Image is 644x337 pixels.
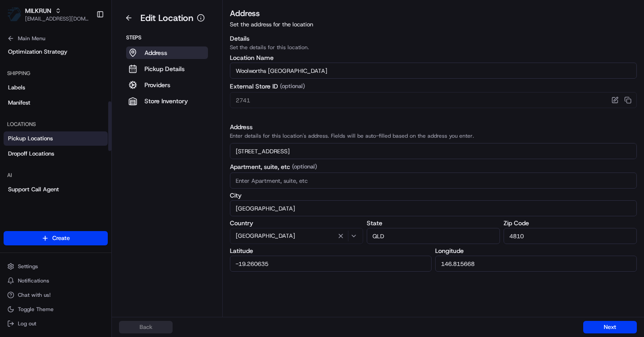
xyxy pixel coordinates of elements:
[9,85,25,101] img: 1736555255976-a54dd68f-1ca7-489b-9aae-adbdc363a1c4
[230,143,637,159] input: Enter address
[583,321,637,333] button: Next
[79,139,97,146] span: [DATE]
[144,80,170,89] p: Providers
[230,220,363,226] label: Country
[4,303,108,316] button: Toggle Theme
[40,94,123,101] div: We're available if you need us!
[230,228,363,244] button: [GEOGRAPHIC_DATA]
[72,196,147,212] a: 💻API Documentation
[140,12,193,24] h1: Edit Location
[8,48,68,56] span: Optimization Strategy
[126,63,208,75] button: Pickup Details
[18,277,49,284] span: Notifications
[18,320,36,327] span: Log out
[9,36,163,50] p: Welcome 👋
[28,163,41,170] span: gabe
[89,222,108,228] span: Pylon
[4,182,108,197] a: Support Call Agent
[5,196,72,212] a: 📗Knowledge Base
[74,139,77,146] span: •
[230,132,637,139] p: Enter details for this location's address. Fields will be auto-filled based on the address you en...
[4,80,108,95] a: Labels
[230,7,637,20] h3: Address
[48,163,66,170] span: [DATE]
[230,63,637,79] input: Location name
[230,44,637,51] p: Set the details for this location.
[4,274,108,287] button: Notifications
[230,82,637,90] label: External Store ID
[4,96,108,110] a: Manifest
[230,200,637,216] input: Enter City
[144,48,167,57] p: Address
[8,84,25,92] span: Labels
[230,55,637,61] label: Location Name
[9,154,23,168] img: gabe
[230,163,637,171] label: Apartment, suite, etc
[8,185,59,194] span: Support Call Agent
[230,122,637,131] h3: Address
[126,95,208,107] button: Store Inventory
[43,163,46,170] span: •
[236,232,295,240] span: [GEOGRAPHIC_DATA]
[230,21,637,29] p: Set the address for the location
[126,79,208,91] button: Providers
[7,7,21,21] img: MILKRUN
[4,168,108,182] div: AI
[8,150,54,158] span: Dropoff Locations
[85,200,144,209] span: API Documentation
[4,231,108,245] button: Create
[230,92,637,108] input: Enter External Store ID
[367,228,500,244] input: Enter State
[19,85,35,101] img: 4281594248423_2fcf9dad9f2a874258b8_72.png
[435,248,637,254] label: Longitude
[435,256,637,272] input: Enter Longitude
[23,58,148,67] input: Clear
[4,147,108,161] a: Dropoff Locations
[76,201,83,208] div: 💻
[4,289,108,301] button: Chat with us!
[18,139,25,146] img: 1736555255976-a54dd68f-1ca7-489b-9aae-adbdc363a1c4
[9,9,27,27] img: Nash
[4,260,108,273] button: Settings
[280,82,305,90] span: (optional)
[18,263,38,270] span: Settings
[230,173,637,189] input: Enter Apartment, suite, etc
[4,131,108,146] a: Pickup Locations
[18,306,54,313] span: Toggle Theme
[8,135,53,143] span: Pickup Locations
[152,88,163,99] button: Start new chat
[139,114,163,125] button: See all
[126,46,208,59] button: Address
[4,66,108,80] div: Shipping
[230,248,432,254] label: Latitude
[367,220,500,226] label: State
[9,130,23,144] img: Masood Aslam
[9,201,16,208] div: 📗
[25,6,51,15] button: MILKRUN
[52,234,70,242] span: Create
[144,97,188,105] p: Store Inventory
[18,35,45,42] span: Main Menu
[4,32,108,45] button: Main Menu
[292,163,317,171] span: (optional)
[504,228,637,244] input: Enter Zip Code
[18,200,68,209] span: Knowledge Base
[4,117,108,131] div: Locations
[28,139,72,146] span: [PERSON_NAME]
[40,85,147,94] div: Start new chat
[144,64,185,73] p: Pickup Details
[63,221,108,228] a: Powered byPylon
[18,291,51,299] span: Chat with us!
[504,220,637,226] label: Zip Code
[4,317,108,330] button: Log out
[9,116,60,123] div: Past conversations
[230,192,637,198] label: City
[126,34,208,41] p: Steps
[4,4,93,25] button: MILKRUNMILKRUN[EMAIL_ADDRESS][DOMAIN_NAME]
[25,15,89,22] button: [EMAIL_ADDRESS][DOMAIN_NAME]
[230,256,432,272] input: Enter Latitude
[230,34,637,43] h3: Details
[8,99,30,107] span: Manifest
